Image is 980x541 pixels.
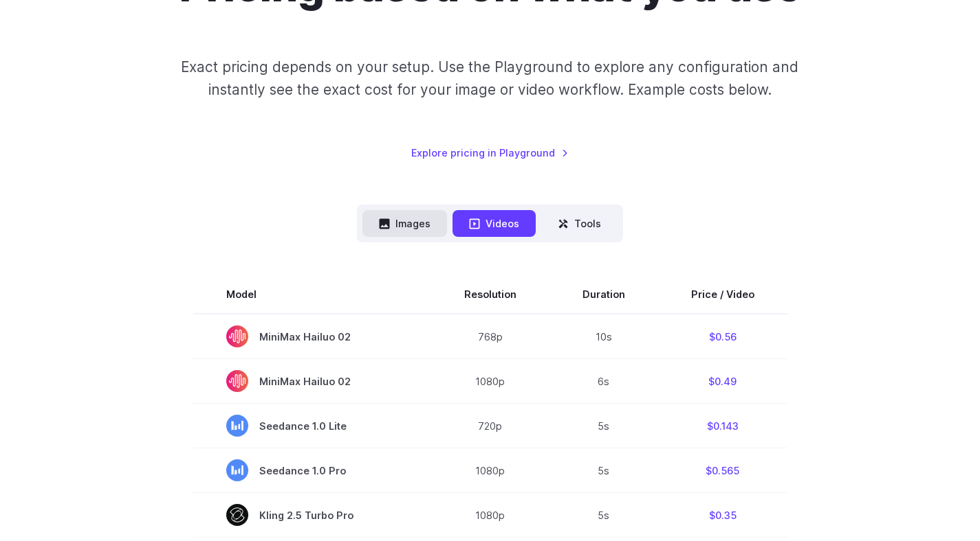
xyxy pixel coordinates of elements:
[226,415,398,437] span: Seedance 1.0 Lite
[549,314,658,359] td: 10s
[226,325,398,347] span: MiniMax Hailuo 02
[431,404,549,448] td: 720p
[431,448,549,493] td: 1080p
[549,275,658,314] th: Duration
[658,275,787,314] th: Price / Video
[226,459,398,481] span: Seedance 1.0 Pro
[226,504,398,526] span: Kling 2.5 Turbo Pro
[549,404,658,448] td: 5s
[658,404,787,448] td: $0.143
[431,314,549,359] td: 768p
[658,448,787,493] td: $0.565
[549,448,658,493] td: 5s
[193,275,431,314] th: Model
[541,210,618,237] button: Tools
[362,210,447,237] button: Images
[431,493,549,538] td: 1080p
[411,145,569,161] a: Explore pricing in Playground
[658,493,787,538] td: $0.35
[226,370,398,392] span: MiniMax Hailuo 02
[658,314,787,359] td: $0.56
[431,275,549,314] th: Resolution
[431,359,549,404] td: 1080p
[159,56,822,102] p: Exact pricing depends on your setup. Use the Playground to explore any configuration and instantl...
[549,493,658,538] td: 5s
[658,359,787,404] td: $0.49
[549,359,658,404] td: 6s
[453,210,536,237] button: Videos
